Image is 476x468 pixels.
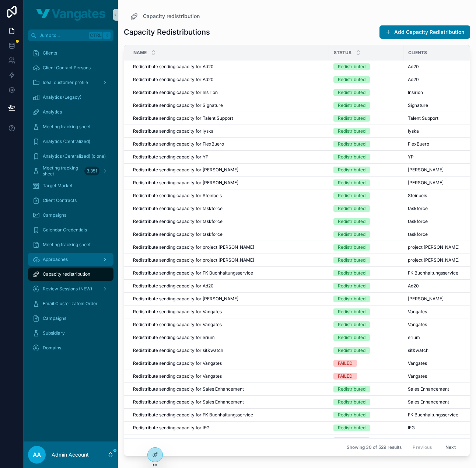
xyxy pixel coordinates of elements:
a: Redistribute sending capacity for Sales Enhancement [133,399,325,405]
a: Redistribute sending capacity for FK Buchhaltungsservice [133,412,325,418]
a: Redistributed [333,270,399,276]
span: Analytics (Legacy) [43,94,81,100]
span: Ad20 [408,64,419,70]
span: Redistribute sending capacity for taskforce [133,206,223,212]
span: project [PERSON_NAME] [408,244,459,250]
span: Redistribute sending capacity for YP [133,154,209,160]
span: Ad20 [408,283,419,289]
span: Redistribute sending capacity for Vangates [133,373,222,379]
span: IFG [408,425,415,431]
div: Redistributed [338,167,365,173]
a: Calendar Credentials [28,223,113,237]
div: Redistributed [338,257,365,263]
a: Redistribute sending capacity for taskforce [133,231,325,237]
div: Redistributed [338,102,365,109]
a: Redistributed [333,89,399,96]
a: Domains [28,341,113,355]
a: Meeting tracking sheet [28,238,113,251]
span: Redistribute sending capacity for taskforce [133,219,223,224]
span: Target Market [43,183,73,189]
span: Redistribute sending capacity for [PERSON_NAME] [133,296,238,302]
a: Ideal customer profile [28,76,113,89]
a: Redistribute sending capacity for lyska [133,128,325,134]
a: Redistributed [333,412,399,418]
div: Redistributed [338,192,365,199]
span: Capacity redistribution [43,271,90,277]
a: Review Sessions (NEW) [28,282,113,296]
a: Campaigns [28,209,113,222]
span: Client Contracts [43,198,77,203]
span: Vangates [408,373,427,379]
a: Redistributed [333,347,399,354]
span: Meeting tracking sheet [43,124,91,130]
span: FK Buchhaltungsservice [408,412,458,418]
div: FAILED [338,373,353,380]
span: Domains [43,345,61,351]
span: sit&watch [408,347,428,353]
a: Redistribute sending capacity for [PERSON_NAME] [133,167,325,173]
a: FAILED [333,373,399,380]
div: Redistributed [338,321,365,328]
a: Client Contracts [28,194,113,207]
span: Redistribute sending capacity for Ad20 [133,77,214,83]
span: Redistribute sending capacity for FlexBuero [133,141,224,147]
div: Redistributed [338,425,365,431]
span: onemate [408,438,426,444]
span: YP [408,154,414,160]
span: Redistribute sending capacity for FK Buchhaltungsservice [133,270,253,276]
span: Redistribute sending capacity for onemate [133,438,221,444]
a: Redistribute sending capacity for Ad20 [133,77,325,83]
span: Redistribute sending capacity for Sales Enhancement [133,399,244,405]
span: taskforce [408,231,428,237]
div: Redistributed [338,412,365,418]
a: Redistribute sending capacity for FlexBuero [133,141,325,147]
span: [PERSON_NAME] [408,296,444,302]
span: Meeting tracking sheet [43,165,81,177]
a: Capacity redistribution [28,268,113,281]
a: Redistribute sending capacity for Signature [133,102,325,108]
span: Redistribute sending capacity for Vangates [133,322,222,328]
a: Redistributed [333,205,399,212]
span: Steinbeis [408,193,427,199]
span: erium [408,335,420,340]
span: Approaches [43,256,68,262]
span: Analytics [43,109,62,115]
span: Vangates [408,309,427,315]
span: Ctrl [89,32,102,39]
a: Redistributed [333,308,399,315]
span: Redistribute sending capacity for taskforce [133,231,223,237]
span: Redistribute sending capacity for sit&watch [133,347,223,353]
span: Redistribute sending capacity for Talent Support [133,115,233,121]
span: Redistribute sending capacity for Sales Enhancement [133,386,244,392]
span: Redistribute sending capacity for Vangates [133,309,222,315]
a: Redistributed [333,218,399,225]
div: Redistributed [338,179,365,186]
span: Capacity redistribution [143,13,200,20]
span: Ideal customer profile [43,80,88,85]
a: Redistributed [333,283,399,289]
span: Redistribute sending capacity for project [PERSON_NAME] [133,257,254,263]
span: Review Sessions (NEW) [43,286,92,292]
span: Meeting tracking sheet [43,242,91,248]
a: Client Contact Persons [28,61,113,74]
div: Redistributed [338,63,365,70]
span: lyska [408,128,419,134]
h1: Capacity Redistributions [124,27,210,37]
a: Redistribute sending capacity for Talent Support [133,115,325,121]
a: Meeting tracking sheet [28,120,113,133]
div: scrollable content [24,41,118,364]
span: Talent Support [408,115,438,121]
a: FAILED [333,360,399,367]
a: Redistributed [333,321,399,328]
button: Add Capacity Redistribution [379,25,470,39]
a: Redistributed [333,76,399,83]
a: Email Clusterizatoin Order [28,297,113,310]
span: Redistribute sending capacity for Ad20 [133,64,214,70]
a: Redistribute sending capacity for IFG [133,425,325,431]
a: Redistribute sending capacity for Ad20 [133,64,325,70]
a: Meeting tracking sheet3.351 [28,164,113,178]
img: App logo [36,9,105,21]
a: Target Market [28,179,113,192]
a: Redistribute sending capacity for Sales Enhancement [133,386,325,392]
span: Redistribute sending capacity for Steinbeis [133,193,222,199]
